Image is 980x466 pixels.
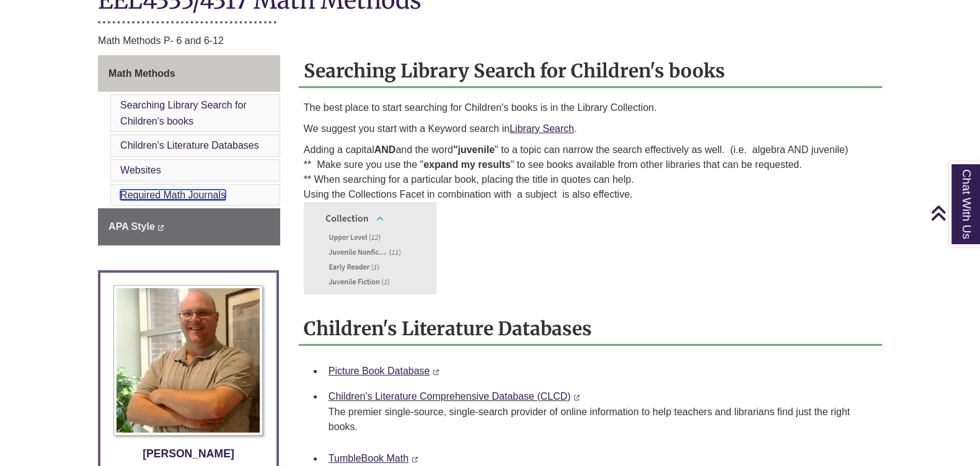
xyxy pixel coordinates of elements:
span: Math Methods [108,68,175,79]
h2: Children's Literature Databases [299,313,882,346]
span: APA Style [108,221,155,232]
a: Library Search [510,123,574,134]
img: Collection Facet [304,202,436,294]
span: Math Methods P- 6 and 6-12 [98,35,224,46]
a: Profile Photo [PERSON_NAME] [110,285,267,462]
div: [PERSON_NAME] [110,445,267,462]
a: TumbleBook Math [329,453,408,464]
a: Required Math Journals [120,190,226,200]
h2: Searching Library Search for Children's books [299,55,882,88]
strong: expand my results [423,159,511,170]
strong: AND [374,144,396,155]
div: Guide Page Menu [98,55,280,245]
a: Picture Book Database [329,366,430,376]
a: Children's Literature Comprehensive Database (CLCD) [329,391,571,402]
a: Math Methods [98,55,280,92]
i: This link opens in a new window [411,457,418,462]
i: This link opens in a new window [573,395,580,400]
a: Children's Literature Databases [120,140,259,151]
p: We suggest you start with a Keyword search in . [304,121,877,136]
a: APA Style [98,208,280,245]
p: Adding a capital and the word " to a topic can narrow the search effectively as well. (i.e. algeb... [304,143,877,294]
a: Back to Top [930,204,977,221]
i: This link opens in a new window [433,369,439,375]
a: Searching Library Search for Children's books [120,100,247,126]
p: The best place to start searching for Children's books is in the Library Collection. [304,100,877,115]
a: Websites [120,165,161,175]
i: This link opens in a new window [157,225,164,231]
strong: "juvenile [453,144,495,155]
p: The premier single-source, single-search provider of online information to help teachers and libr... [329,405,872,434]
img: Profile Photo [113,285,263,436]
